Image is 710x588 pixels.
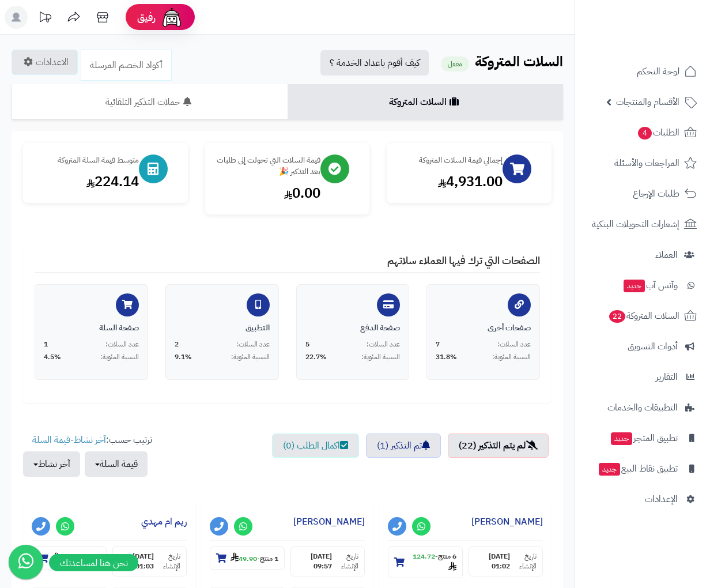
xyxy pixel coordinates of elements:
h4: الصفحات التي ترك فيها العملاء سلاتهم [35,255,540,273]
span: النسبة المئوية: [492,352,531,362]
ul: ترتيب حسب: - [23,434,152,477]
small: مفعل [441,56,469,71]
span: التطبيقات والخدمات [607,399,678,416]
a: طلبات الإرجاع [582,180,703,208]
span: لوحة التحكم [637,63,679,80]
a: قيمة السلة [32,433,70,447]
a: [PERSON_NAME] [293,515,365,529]
section: 1 منتج-49.90 [210,546,284,570]
div: إجمالي قيمة السلات المتروكة [398,154,503,166]
a: لوحة التحكم [582,58,703,85]
span: 7 [436,340,440,349]
div: 4,931.00 [398,172,503,191]
a: تم التذكير (1) [366,434,441,458]
span: 9.1% [175,352,192,362]
span: النسبة المئوية: [361,352,400,362]
strong: [DATE] 09:57 [297,552,332,571]
img: ai-face.png [160,6,183,29]
a: السلات المتروكة [288,84,564,120]
div: صفحة السلة [44,322,139,334]
span: عدد السلات: [105,340,139,349]
strong: [DATE] 01:03 [119,552,154,571]
small: - [52,552,100,564]
small: - [405,552,456,573]
span: طلبات الإرجاع [633,186,679,202]
div: قيمة السلات التي تحولت إلى طلبات بعد التذكير 🎉 [217,154,321,178]
span: التقارير [656,369,678,385]
div: 0.00 [217,183,321,203]
span: وآتس آب [622,277,678,293]
span: النسبة المئوية: [231,352,270,362]
a: التقارير [582,363,703,391]
span: جديد [624,280,645,292]
div: صفحة الدفع [305,322,401,334]
button: قيمة السلة [85,451,148,477]
a: [PERSON_NAME] [471,515,543,529]
a: لم يتم التذكير (22) [448,434,549,458]
strong: 2 منتج [82,553,100,564]
a: ريم ام مهدي [141,515,187,529]
strong: 1 منتج [260,553,278,564]
strong: [DATE] 01:02 [475,552,510,571]
small: - [231,552,278,564]
span: المراجعات والأسئلة [614,155,679,171]
a: التطبيقات والخدمات [582,394,703,421]
span: 22.7% [305,352,327,362]
a: الطلبات4 [582,119,703,146]
strong: 124.72 [413,551,456,573]
a: الاعدادات [12,50,78,75]
span: الإعدادات [645,491,678,507]
span: رفيق [137,10,156,24]
a: تحديثات المنصة [31,6,59,32]
span: العملاء [655,247,678,263]
img: logo-2.png [632,9,699,33]
a: أكواد الخصم المرسلة [81,50,172,81]
span: الأقسام والمنتجات [616,94,679,110]
a: إشعارات التحويلات البنكية [582,210,703,238]
div: متوسط قيمة السلة المتروكة [35,154,139,166]
span: تطبيق نقاط البيع [598,461,678,477]
span: 31.8% [436,352,457,362]
span: عدد السلات: [367,340,400,349]
a: المراجعات والأسئلة [582,149,703,177]
small: تاريخ الإنشاء [510,552,537,571]
span: النسبة المئوية: [100,352,139,362]
a: حملات التذكير التلقائية [12,84,288,120]
span: السلات المتروكة [608,308,679,324]
a: وآتس آبجديد [582,272,703,299]
span: تطبيق المتجر [610,430,678,446]
strong: 49.90 [231,553,257,564]
span: أدوات التسويق [628,338,678,355]
div: التطبيق [175,322,270,334]
a: تطبيق نقاط البيعجديد [582,455,703,483]
small: تاريخ الإنشاء [154,552,180,571]
span: 4 [637,126,652,140]
button: آخر نشاط [23,451,80,477]
span: جديد [599,463,620,476]
a: آخر نشاط [74,433,106,447]
strong: 6 منتج [438,551,456,561]
a: الإعدادات [582,485,703,513]
a: كيف أقوم باعداد الخدمة ؟ [320,50,429,76]
span: الطلبات [637,125,679,141]
div: صفحات أخرى [436,322,531,334]
span: 5 [305,340,309,349]
a: أدوات التسويق [582,333,703,360]
small: تاريخ الإنشاء [332,552,358,571]
div: 224.14 [35,172,139,191]
a: السلات المتروكة22 [582,302,703,330]
b: السلات المتروكة [475,51,563,72]
span: 22 [609,310,626,323]
span: إشعارات التحويلات البنكية [592,216,679,232]
a: اكمال الطلب (0) [272,434,359,458]
span: 1 [44,340,48,349]
section: 6 منتج-124.72 [388,546,462,578]
span: 2 [175,340,179,349]
span: عدد السلات: [236,340,270,349]
span: 4.5% [44,352,61,362]
a: تطبيق المتجرجديد [582,424,703,452]
section: 2 منتج-35.94 [32,546,106,570]
strong: 35.94 [52,553,79,564]
span: جديد [611,432,632,445]
span: عدد السلات: [497,340,531,349]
